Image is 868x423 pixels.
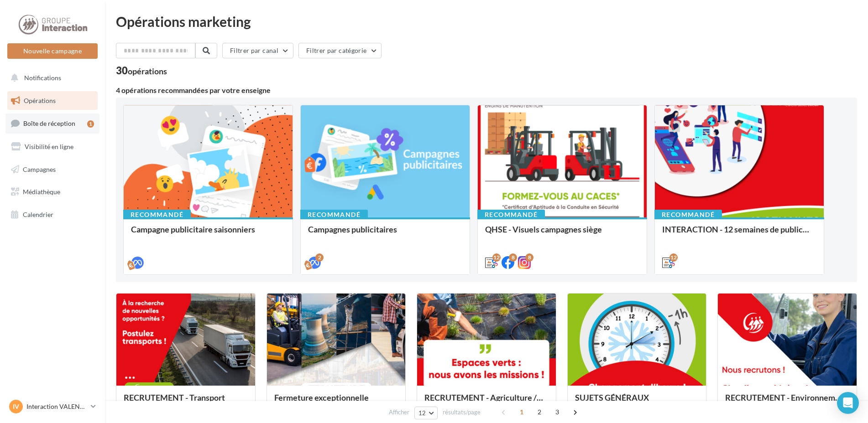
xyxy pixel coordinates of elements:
div: 12 [669,253,678,262]
span: Boîte de réception [23,119,75,127]
div: Recommandé [123,210,191,220]
p: Interaction VALENCE [26,402,87,411]
div: Recommandé [300,210,368,220]
span: Opérations [24,97,56,104]
a: Boîte de réception1 [5,113,99,133]
a: IV Interaction VALENCE [7,398,98,415]
div: RECRUTEMENT - Agriculture / Espaces verts [424,393,549,411]
span: Calendrier [23,211,53,218]
div: QHSE - Visuels campagnes siège [485,225,639,243]
button: 12 [414,407,438,419]
div: SUJETS GÉNÉRAUX [575,393,699,411]
div: Opérations marketing [116,15,857,28]
div: Fermeture exceptionnelle [274,393,398,411]
span: résultats/page [443,408,481,417]
a: Opérations [5,91,99,110]
span: Visibilité en ligne [25,143,73,150]
div: 4 opérations recommandées par votre enseigne [116,87,857,94]
a: Visibilité en ligne [5,137,99,156]
div: RECRUTEMENT - Transport [124,393,248,411]
div: Recommandé [654,210,722,220]
button: Filtrer par canal [222,43,293,58]
span: IV [13,402,19,411]
span: 12 [418,409,426,417]
div: RECRUTEMENT - Environnement [725,393,849,411]
button: Nouvelle campagne [7,43,98,59]
span: Notifications [24,74,61,82]
div: 1 [87,120,94,128]
div: 12 [492,253,501,262]
a: Calendrier [5,205,99,224]
div: Campagne publicitaire saisonniers [131,225,285,243]
button: Filtrer par catégorie [298,43,382,58]
span: Afficher [389,408,409,417]
span: 3 [550,405,565,419]
div: INTERACTION - 12 semaines de publication [662,225,816,243]
div: Recommandé [477,210,545,220]
button: Notifications [5,68,96,88]
div: 8 [509,253,517,262]
div: opérations [128,67,167,75]
a: Campagnes [5,160,99,179]
span: Campagnes [23,165,56,173]
span: 2 [532,405,547,419]
div: 2 [315,253,324,262]
div: 30 [116,66,167,76]
div: Open Intercom Messenger [837,392,859,414]
span: 1 [514,405,529,419]
div: 8 [525,253,533,262]
a: Médiathèque [5,182,99,201]
span: Médiathèque [23,188,60,196]
div: Campagnes publicitaires [308,225,462,243]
